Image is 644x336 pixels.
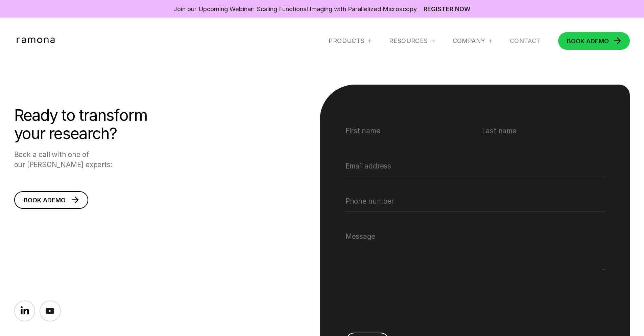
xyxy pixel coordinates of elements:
[510,37,541,45] a: Contact
[424,6,471,12] a: REGISTER NOW
[453,37,485,45] div: Company
[14,106,155,143] div: Ready to transform your research?
[567,38,609,44] div: DEMO
[389,37,435,45] div: RESOURCES
[14,37,60,44] a: home
[14,150,155,170] div: Book a call with one of our [PERSON_NAME] experts:
[345,285,448,312] iframe: reCAPTCHA
[24,196,47,204] span: BOOK A
[14,191,88,209] a: BOOK ADEMO
[173,4,417,13] div: Join our Upcoming Webinar: Scaling Functional Imaging with Parallelized Microscopy
[453,37,492,45] div: Company
[389,37,428,45] div: RESOURCES
[567,37,591,45] span: BOOK A
[329,37,372,45] div: Products
[558,32,630,50] a: BOOK ADEMO
[329,37,364,45] div: Products
[24,197,66,203] div: DEMO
